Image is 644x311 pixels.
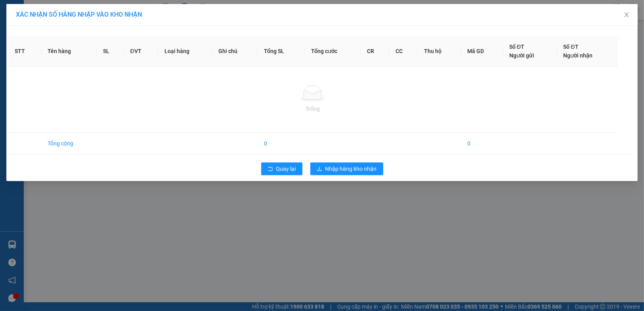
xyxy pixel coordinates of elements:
[509,52,534,59] span: Người gửi
[564,52,593,59] span: Người nhận
[564,44,579,50] span: Số ĐT
[389,36,418,67] th: CC
[615,4,638,26] button: Close
[268,166,273,172] span: rollback
[509,44,524,50] span: Số ĐT
[623,11,630,18] span: close
[261,162,302,175] button: rollbackQuay lại
[8,36,41,67] th: STT
[41,133,96,155] td: Tổng cộng
[325,164,377,173] span: Nhập hàng kho nhận
[461,133,503,155] td: 0
[461,36,503,67] th: Mã GD
[361,36,389,67] th: CR
[158,36,212,67] th: Loại hàng
[97,36,124,67] th: SL
[418,36,461,67] th: Thu hộ
[276,164,296,173] span: Quay lại
[74,19,331,29] li: [STREET_ADDRESS][PERSON_NAME]. [GEOGRAPHIC_DATA], Tỉnh [GEOGRAPHIC_DATA]
[317,166,322,172] span: download
[15,105,611,113] div: Trống
[305,36,361,67] th: Tổng cước
[124,36,158,67] th: ĐVT
[10,10,50,50] img: logo.jpg
[74,29,331,39] li: Hotline: 1900 8153
[41,36,96,67] th: Tên hàng
[16,11,142,18] span: XÁC NHẬN SỐ HÀNG NHẬP VÀO KHO NHẬN
[310,162,383,175] button: downloadNhập hàng kho nhận
[10,57,109,71] b: GỬI : PV Trảng Bàng
[212,36,258,67] th: Ghi chú
[258,36,305,67] th: Tổng SL
[258,133,305,155] td: 0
